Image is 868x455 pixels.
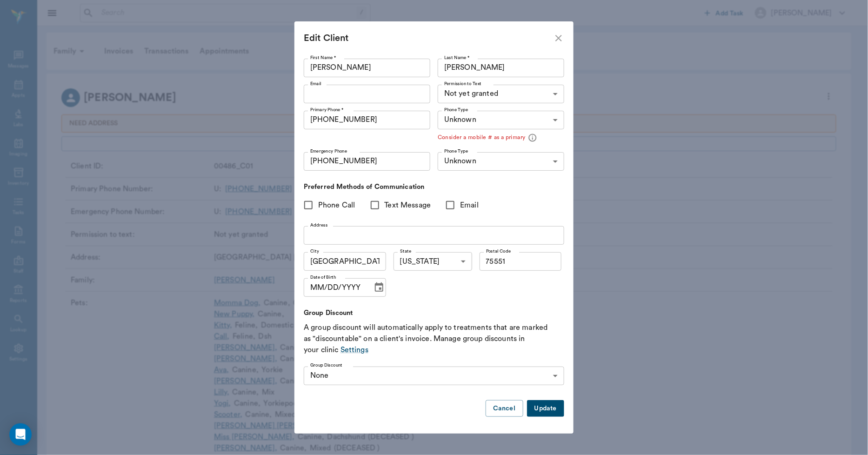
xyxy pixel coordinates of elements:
div: Open Intercom Messenger [9,423,32,446]
label: Date of Birth [310,274,336,281]
div: Unknown [438,152,564,171]
label: Last Name * [444,54,470,61]
div: Not yet granted [438,85,564,103]
input: 12345-6789 [480,252,562,271]
div: [US_STATE] [394,252,472,271]
label: Address [310,222,327,228]
label: Postal Code [486,248,511,254]
label: Email [310,80,321,87]
button: message [526,131,540,145]
label: Group Discount [310,362,343,369]
p: A group discount will automatically apply to treatments that are marked as "discountable" on a cl... [304,322,564,355]
span: Text Message [385,200,431,211]
label: Phone Type [444,107,468,113]
label: State [400,248,411,254]
label: Phone Type [444,148,468,154]
input: MM/DD/YYYY [304,278,366,297]
div: Edit Client [304,31,553,46]
button: Choose date [370,278,388,297]
button: close [553,33,564,44]
label: First Name * [310,54,336,61]
button: Cancel [486,400,523,417]
p: Group Discount [304,308,555,318]
label: Permission to Text [444,80,481,87]
label: Emergency Phone [310,148,347,154]
button: Update [527,400,564,417]
span: Email [460,200,479,211]
span: Phone Call [318,200,355,211]
label: City [310,248,319,254]
div: None [304,367,564,385]
a: Settings [341,346,368,354]
p: Consider a mobile # as a primary [438,131,564,145]
label: Primary Phone * [310,107,344,113]
p: Preferred Methods of Communication [304,182,555,192]
div: Unknown [438,111,564,129]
